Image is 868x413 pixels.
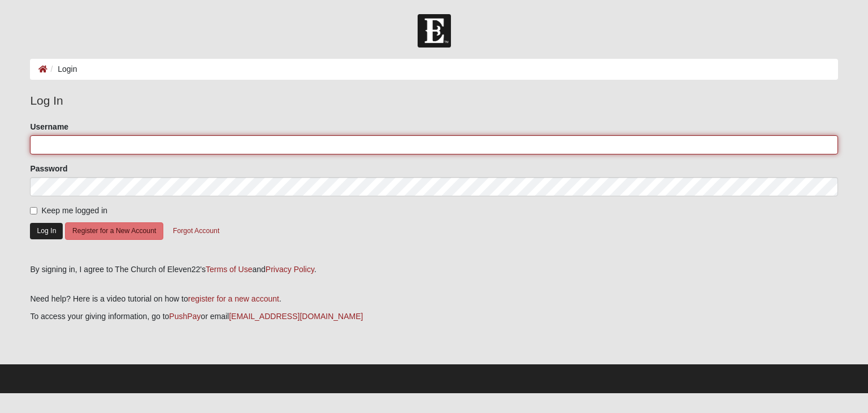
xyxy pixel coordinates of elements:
[188,294,279,303] a: register for a new account
[41,206,107,215] span: Keep me logged in
[266,265,314,274] a: Privacy Policy
[206,265,252,274] a: Terms of Use
[30,121,68,132] label: Username
[418,14,451,48] img: Church of Eleven22 Logo
[30,293,837,305] p: Need help? Here is a video tutorial on how to .
[65,222,163,240] button: Register for a New Account
[47,63,77,75] li: Login
[30,264,837,276] div: By signing in, I agree to The Church of Eleven22's and .
[166,222,227,240] button: Forgot Account
[169,312,201,321] a: PushPay
[229,312,363,321] a: [EMAIL_ADDRESS][DOMAIN_NAME]
[30,92,837,110] legend: Log In
[30,223,63,239] button: Log In
[30,207,37,214] input: Keep me logged in
[30,163,67,174] label: Password
[30,311,837,322] p: To access your giving information, go to or email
